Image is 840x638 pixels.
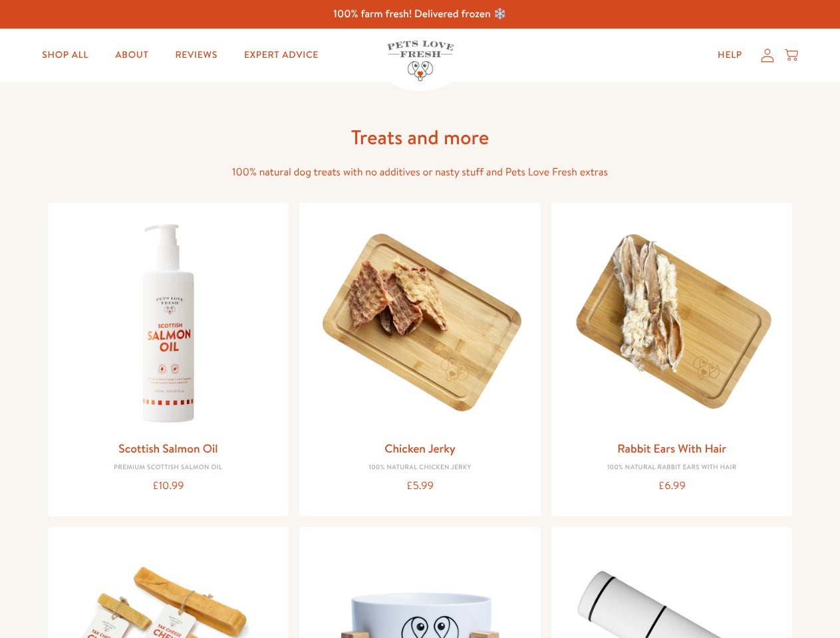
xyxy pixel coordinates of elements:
div: 100% Natural Chicken Jerky [310,464,530,472]
span: 100% natural dog treats with no additives or nasty stuff and Pets Love Fresh extras [232,165,608,179]
h1: Treats and more [208,124,633,150]
div: £6.99 [562,477,782,495]
a: Rabbit Ears With Hair [617,440,726,457]
img: Rabbit Ears With Hair [562,213,782,433]
a: Expert Advice [233,42,329,68]
div: Premium Scottish Salmon Oil [59,464,279,472]
a: Reviews [164,42,227,68]
img: Pets Love Fresh [387,41,454,81]
a: Shop All [31,42,99,68]
a: Chicken Jerky [384,440,456,457]
div: 100% Natural Rabbit Ears with hair [562,464,782,472]
a: Help [707,42,753,68]
img: Chicken Jerky [310,213,530,433]
a: About [104,42,159,68]
a: Scottish Salmon Oil [118,440,217,457]
img: Scottish Salmon Oil [59,213,279,433]
div: £5.99 [310,477,530,495]
div: £10.99 [59,477,279,495]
